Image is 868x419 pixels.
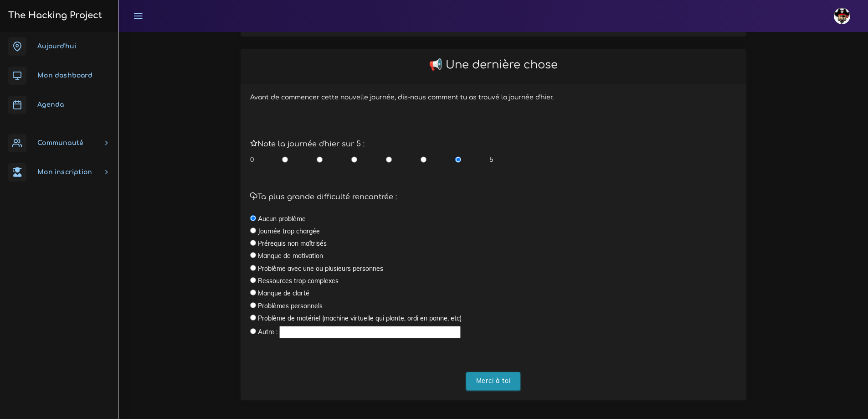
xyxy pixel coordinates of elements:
[37,169,92,176] span: Mon inscription
[258,214,306,223] label: Aucun problème
[37,72,92,79] span: Mon dashboard
[250,94,737,102] h6: Avant de commencer cette nouvelle journée, dis-nous comment tu as trouvé la journée d'hier.
[250,58,737,72] h2: 📢 Une dernière chose
[258,301,323,310] label: Problèmes personnels
[258,264,383,273] label: Problème avec une ou plusieurs personnes
[250,193,737,202] h5: Ta plus grande difficulté rencontrée :
[258,227,320,236] label: Journée trop chargée
[37,101,64,108] span: Agenda
[258,251,323,260] label: Manque de motivation
[37,140,83,146] span: Communauté
[258,276,339,285] label: Ressources trop complexes
[250,140,737,149] h5: Note la journée d'hier sur 5 :
[37,43,76,50] span: Aujourd'hui
[258,239,327,248] label: Prérequis non maîtrisés
[258,314,462,323] label: Problème de matériel (machine virtuelle qui plante, ordi en panne, etc)
[5,10,102,21] h3: The Hacking Project
[258,327,277,336] label: Autre :
[250,155,493,164] div: 0 5
[258,289,309,298] label: Manque de clarté
[466,372,521,391] input: Merci à toi
[834,8,850,24] img: avatar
